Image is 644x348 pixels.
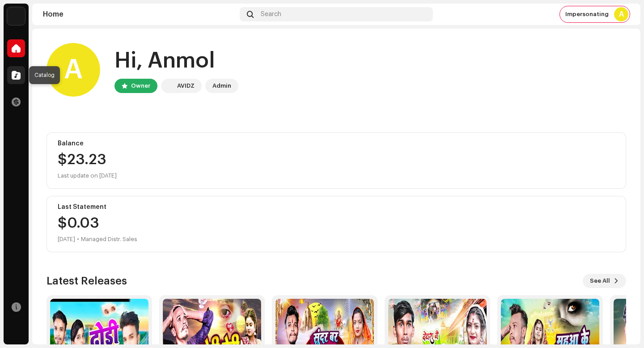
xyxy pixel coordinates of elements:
span: Impersonating [565,11,609,18]
div: Admin [212,81,231,91]
div: A [47,43,100,97]
div: • [77,234,79,245]
span: Search [261,11,281,18]
div: Last Statement [58,204,615,211]
div: Last update on [DATE] [58,170,615,181]
img: 10d72f0b-d06a-424f-aeaa-9c9f537e57b6 [163,81,174,91]
h3: Latest Releases [47,274,127,288]
div: A [614,7,628,21]
div: [DATE] [58,234,75,245]
re-o-card-value: Balance [47,132,626,189]
div: AVIDZ [177,81,195,91]
re-o-card-value: Last Statement [47,196,626,252]
div: Balance [58,140,615,147]
div: Hi, Anmol [114,47,238,75]
div: Home [43,11,236,18]
img: 10d72f0b-d06a-424f-aeaa-9c9f537e57b6 [7,7,25,25]
div: Owner [131,81,150,91]
span: See All [590,272,610,290]
div: Managed Distr. Sales [81,234,137,245]
button: See All [583,274,626,288]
